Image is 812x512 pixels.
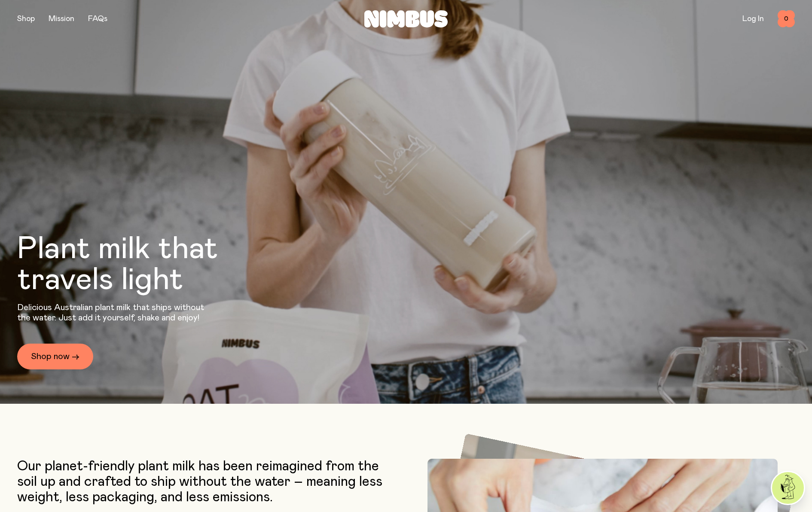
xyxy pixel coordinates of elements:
a: Shop now → [17,344,93,369]
a: FAQs [88,15,107,23]
a: Mission [49,15,74,23]
h1: Plant milk that travels light [17,234,265,296]
button: 0 [778,10,795,27]
img: agent [772,472,804,504]
p: Delicious Australian plant milk that ships without the water. Just add it yourself, shake and enjoy! [17,302,210,323]
a: Log In [742,15,764,23]
p: Our planet-friendly plant milk has been reimagined from the soil up and crafted to ship without t... [17,459,402,505]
